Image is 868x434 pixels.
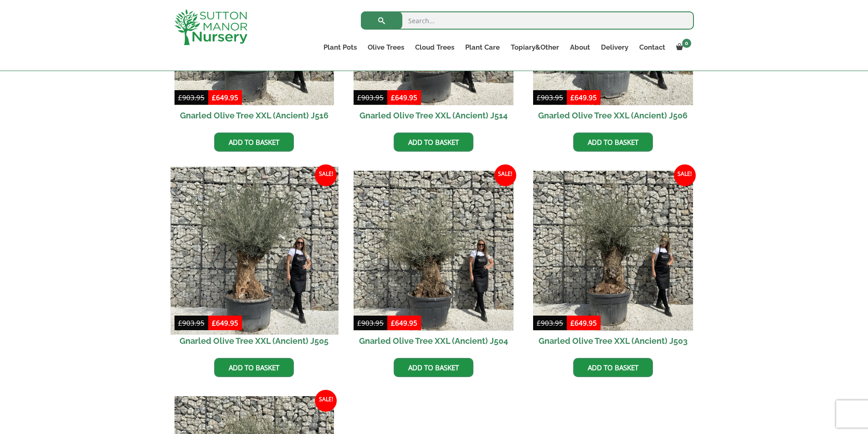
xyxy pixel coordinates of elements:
a: Plant Care [460,41,505,54]
bdi: 649.95 [212,93,238,102]
a: Delivery [596,41,634,54]
span: £ [178,318,182,327]
img: logo [175,9,247,45]
a: Plant Pots [318,41,362,54]
span: £ [212,93,216,102]
a: 0 [671,41,694,54]
h2: Gnarled Olive Tree XXL (Ancient) J504 [354,331,514,351]
span: Sale! [494,164,516,186]
h2: Gnarled Olive Tree XXL (Ancient) J514 [354,105,514,126]
bdi: 649.95 [212,318,238,327]
h2: Gnarled Olive Tree XXL (Ancient) J503 [533,331,693,351]
bdi: 903.95 [357,93,384,102]
a: Add to basket: “Gnarled Olive Tree XXL (Ancient) J503” [573,358,653,377]
a: Contact [634,41,671,54]
span: £ [357,318,361,327]
span: £ [537,318,541,327]
bdi: 649.95 [391,93,417,102]
span: £ [357,93,361,102]
a: Olive Trees [362,41,410,54]
span: £ [391,93,395,102]
a: Add to basket: “Gnarled Olive Tree XXL (Ancient) J506” [573,133,653,152]
a: Topiary&Other [505,41,565,54]
a: Add to basket: “Gnarled Olive Tree XXL (Ancient) J505” [214,358,294,377]
span: 0 [682,39,691,48]
bdi: 903.95 [178,318,205,327]
h2: Gnarled Olive Tree XXL (Ancient) J505 [175,331,334,351]
span: Sale! [315,164,337,186]
span: £ [212,318,216,327]
h2: Gnarled Olive Tree XXL (Ancient) J506 [533,105,693,126]
a: Sale! Gnarled Olive Tree XXL (Ancient) J503 [533,171,693,351]
bdi: 649.95 [570,93,597,102]
bdi: 903.95 [357,318,384,327]
span: Sale! [674,164,696,186]
img: Gnarled Olive Tree XXL (Ancient) J504 [354,171,514,331]
h2: Gnarled Olive Tree XXL (Ancient) J516 [175,105,334,126]
span: £ [570,318,575,327]
bdi: 903.95 [178,93,205,102]
span: £ [178,93,182,102]
a: Add to basket: “Gnarled Olive Tree XXL (Ancient) J516” [214,133,294,152]
a: Add to basket: “Gnarled Olive Tree XXL (Ancient) J514” [394,133,473,152]
span: £ [391,318,395,327]
a: Sale! Gnarled Olive Tree XXL (Ancient) J505 [175,171,334,351]
img: Gnarled Olive Tree XXL (Ancient) J505 [170,167,338,335]
span: £ [570,93,575,102]
input: Search... [361,11,694,30]
a: Sale! Gnarled Olive Tree XXL (Ancient) J504 [354,171,514,351]
img: Gnarled Olive Tree XXL (Ancient) J503 [533,171,693,331]
bdi: 903.95 [537,93,563,102]
span: £ [537,93,541,102]
span: Sale! [315,390,337,412]
a: Add to basket: “Gnarled Olive Tree XXL (Ancient) J504” [394,358,473,377]
bdi: 903.95 [537,318,563,327]
bdi: 649.95 [391,318,417,327]
a: Cloud Trees [410,41,460,54]
a: About [565,41,596,54]
bdi: 649.95 [570,318,597,327]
